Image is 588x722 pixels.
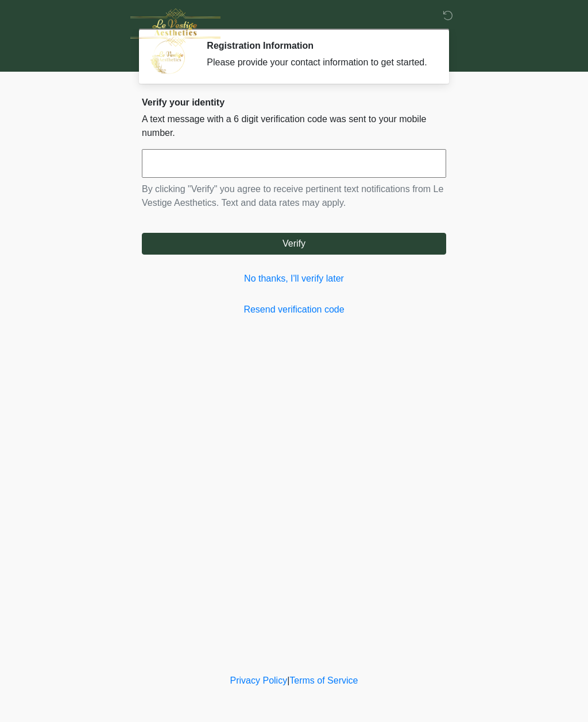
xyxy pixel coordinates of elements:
[230,676,288,685] a: Privacy Policy
[150,40,185,75] img: Agent Avatar
[287,676,289,685] a: |
[142,112,446,140] p: A text message with a 6 digit verification code was sent to your mobile number.
[142,182,446,210] p: By clicking "Verify" you agree to receive pertinent text notifications from Le Vestige Aesthetics...
[142,97,446,108] h2: Verify your identity
[207,56,429,69] div: Please provide your contact information to get started.
[142,303,446,317] a: Resend verification code
[142,233,446,255] button: Verify
[130,9,220,46] img: Le Vestige Aesthetics Logo
[289,676,358,685] a: Terms of Service
[142,272,446,286] a: No thanks, I'll verify later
